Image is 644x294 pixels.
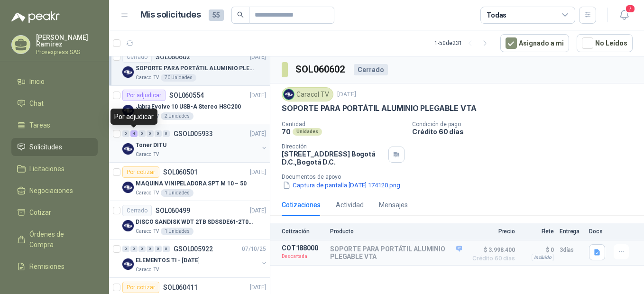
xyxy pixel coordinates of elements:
img: Company Logo [122,143,134,155]
p: [DATE] [250,283,266,292]
p: Caracol TV [136,266,159,274]
span: Negociaciones [29,185,73,196]
a: 0 4 0 0 0 0 GSOL005933[DATE] Company LogoToner DITUCaracol TV [122,128,268,158]
div: 0 [147,246,154,252]
button: No Leídos [577,34,633,52]
div: 0 [138,130,146,137]
p: [DATE] [337,90,356,99]
img: Company Logo [122,182,134,193]
p: DISCO SANDISK WDT 2TB SDSSDE61-2T00-G25 [136,218,254,227]
p: COT188000 [282,244,324,252]
button: 7 [616,7,633,24]
a: 0 0 0 0 0 0 GSOL00592207/10/25 Company LogoELEMENTOS TI - [DATE]Caracol TV [122,243,268,274]
div: 70 Unidades [161,74,196,82]
span: 55 [209,9,224,21]
p: [DATE] [250,129,266,138]
div: 0 [155,130,162,137]
div: Cotizaciones [282,200,321,210]
div: Cerrado [122,51,152,63]
span: Inicio [29,76,45,87]
a: Tareas [11,116,98,134]
div: Todas [487,10,506,20]
p: SOPORTE PARA PORTÁTIL ALUMINIO PLEGABLE VTA [330,245,462,260]
div: Por cotizar [122,166,159,178]
div: 0 [122,246,129,252]
p: [PERSON_NAME] Ramirez [36,34,98,47]
img: Company Logo [122,220,134,231]
a: Inicio [11,73,98,91]
img: Logo peakr [11,11,60,23]
p: GSOL005933 [174,130,213,137]
div: 1 Unidades [161,228,193,235]
div: 0 [122,130,129,137]
p: Cantidad [282,121,405,128]
p: Producto [330,228,462,235]
a: Por adjudicarSOL060554[DATE] Company LogoJabra Evolve 10 USB-A Stereo HSC200Caracol TV2 Unidades [109,86,270,124]
a: Por cotizarSOL060501[DATE] Company LogoMAQUINA VINIPELADORA SPT M 10 – 50Caracol TV1 Unidades [109,163,270,201]
span: Solicitudes [29,142,62,152]
button: Captura de pantalla [DATE] 174120.png [282,180,401,190]
div: Cerrado [122,205,152,216]
p: Precio [468,228,515,235]
p: Condición de pago [412,121,640,128]
p: SOL060501 [163,169,198,175]
span: Tareas [29,120,50,130]
div: Por cotizar [122,282,159,293]
p: Dirección [282,143,385,150]
div: Unidades [293,128,322,136]
img: Company Logo [122,258,134,270]
p: $ 0 [521,244,554,256]
p: MAQUINA VINIPELADORA SPT M 10 – 50 [136,179,247,188]
span: Órdenes de Compra [29,229,89,250]
div: Caracol TV [282,87,333,101]
p: 3 días [560,244,583,256]
p: Caracol TV [136,74,159,82]
p: Entrega [560,228,583,235]
p: Cotización [282,228,324,235]
span: Remisiones [29,261,64,272]
a: CerradoSOL060602[DATE] Company LogoSOPORTE PARA PORTÁTIL ALUMINIO PLEGABLE VTACaracol TV70 Unidades [109,47,270,86]
p: SOL060411 [163,284,198,291]
a: Cotizar [11,203,98,221]
div: 0 [130,246,138,252]
p: [DATE] [250,168,266,177]
div: 1 Unidades [161,189,193,197]
p: SOL060554 [169,92,204,99]
div: 0 [147,130,154,137]
p: ELEMENTOS TI - [DATE] [136,256,199,265]
p: [DATE] [250,53,266,62]
a: Licitaciones [11,160,98,178]
div: Actividad [336,200,364,210]
div: Mensajes [379,200,408,210]
div: Por adjudicar [122,90,166,101]
div: Por adjudicar [110,109,157,125]
p: Caracol TV [136,228,159,235]
a: CerradoSOL060499[DATE] Company LogoDISCO SANDISK WDT 2TB SDSSDE61-2T00-G25Caracol TV1 Unidades [109,201,270,239]
p: GSOL005922 [174,246,213,252]
img: Company Logo [122,66,134,78]
p: Descartada [282,252,324,261]
div: 0 [163,130,170,137]
div: 0 [155,246,162,252]
p: SOL060499 [156,207,190,214]
p: Documentos de apoyo [282,174,640,180]
a: Órdenes de Compra [11,225,98,254]
p: Crédito 60 días [412,128,640,136]
p: Docs [589,228,608,235]
div: 4 [130,130,138,137]
a: Remisiones [11,257,98,276]
img: Company Logo [122,105,134,116]
span: $ 3.998.400 [468,244,515,256]
span: 7 [625,4,635,13]
span: Chat [29,98,44,109]
div: 2 Unidades [161,112,193,120]
div: Incluido [532,254,554,261]
p: [DATE] [250,91,266,100]
p: Caracol TV [136,189,159,197]
p: [STREET_ADDRESS] Bogotá D.C. , Bogotá D.C. [282,150,385,166]
p: Caracol TV [136,151,159,158]
p: Jabra Evolve 10 USB-A Stereo HSC200 [136,102,241,111]
p: 70 [282,128,291,136]
button: Asignado a mi [500,34,569,52]
a: Chat [11,94,98,112]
